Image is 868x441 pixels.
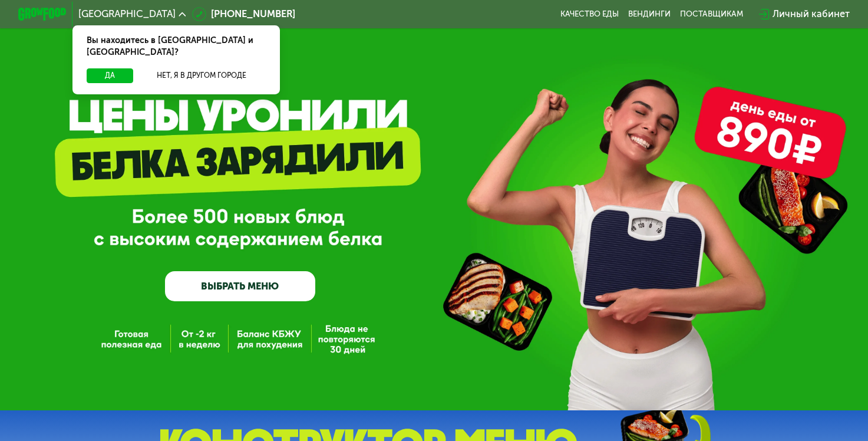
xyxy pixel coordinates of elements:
div: поставщикам [680,9,743,19]
a: Вендинги [628,9,671,19]
a: Качество еды [560,9,619,19]
a: ВЫБРАТЬ МЕНЮ [165,271,315,301]
button: Нет, я в другом городе [138,68,265,83]
a: [PHONE_NUMBER] [192,7,296,22]
span: [GEOGRAPHIC_DATA] [78,9,176,19]
div: Личный кабинет [773,7,850,22]
button: Да [87,68,133,83]
div: Вы находитесь в [GEOGRAPHIC_DATA] и [GEOGRAPHIC_DATA]? [72,25,280,69]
